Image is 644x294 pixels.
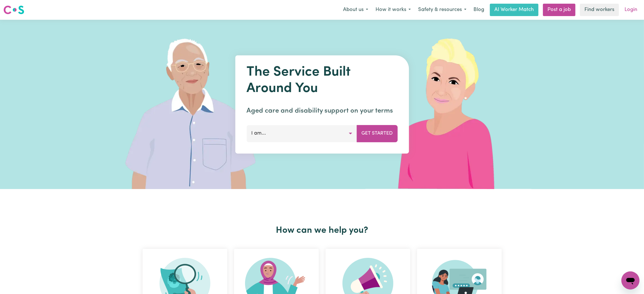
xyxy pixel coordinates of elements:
iframe: Button to launch messaging window, conversation in progress [621,271,639,289]
a: Blog [470,4,488,16]
a: Careseekers logo [3,3,24,16]
h1: The Service Built Around You [246,64,398,97]
button: Get Started [357,125,398,142]
h2: How can we help you? [139,225,505,236]
button: I am... [246,125,357,142]
button: How it works [372,4,414,16]
img: Careseekers logo [3,5,24,15]
a: AI Worker Match [490,4,538,16]
button: About us [339,4,372,16]
p: Aged care and disability support on your terms [246,106,398,116]
button: Safety & resources [414,4,470,16]
a: Login [621,4,641,16]
a: Post a job [543,4,575,16]
a: Find workers [580,4,619,16]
